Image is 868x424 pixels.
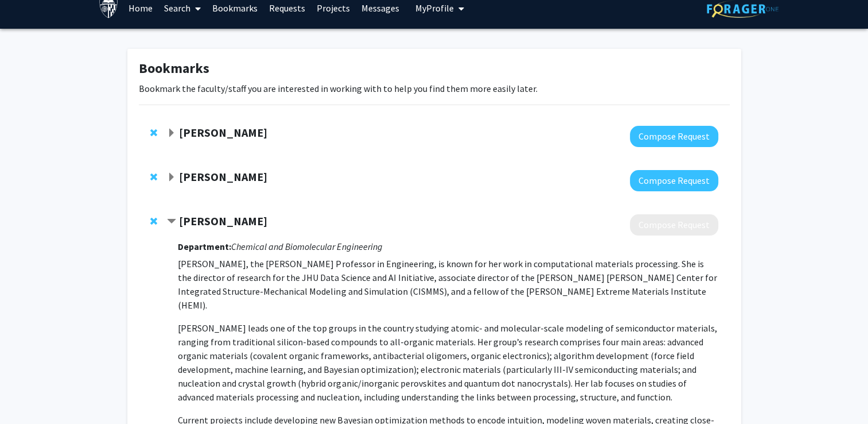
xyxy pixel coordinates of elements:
span: Expand Rigoberto Hernandez Bookmark [167,173,176,182]
strong: [PERSON_NAME] [179,169,267,184]
button: Compose Request to Rigoberto Hernandez [630,170,718,191]
span: Remove Paulette Clancy from bookmarks [150,217,157,226]
i: Chemical and Biomolecular Engineering [231,241,382,252]
h1: Bookmarks [139,60,730,77]
strong: Department: [178,241,231,252]
button: Compose Request to Paulette Clancy [630,214,718,236]
p: [PERSON_NAME] leads one of the top groups in the country studying atomic- and molecular-scale mod... [178,321,718,404]
p: Bookmark the faculty/staff you are interested in working with to help you find them more easily l... [139,82,730,95]
span: My Profile [415,2,454,14]
iframe: Chat [9,372,49,415]
button: Compose Request to Brandon Bukowski [630,126,718,147]
span: Contract Paulette Clancy Bookmark [167,217,176,226]
span: Remove Rigoberto Hernandez from bookmarks [150,172,157,182]
span: Remove Brandon Bukowski from bookmarks [150,128,157,137]
p: [PERSON_NAME], the [PERSON_NAME] Professor in Engineering, is known for her work in computational... [178,257,718,312]
strong: [PERSON_NAME] [179,125,267,140]
strong: [PERSON_NAME] [179,214,267,228]
span: Expand Brandon Bukowski Bookmark [167,129,176,138]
